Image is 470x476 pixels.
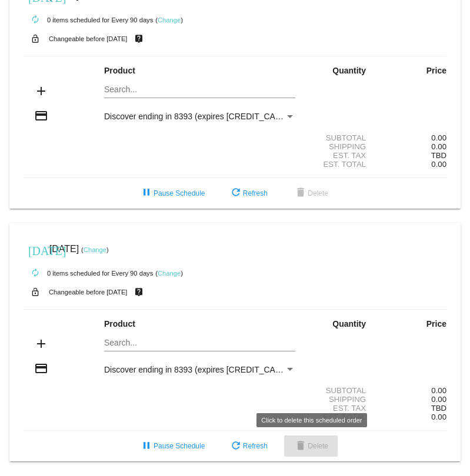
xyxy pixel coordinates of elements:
div: Subtotal [305,133,376,142]
small: ( ) [81,246,109,253]
span: 0.00 [431,142,446,151]
mat-icon: live_help [132,31,146,46]
span: Delete [294,442,328,450]
div: Est. Tax [305,404,376,413]
button: Pause Schedule [130,435,214,457]
mat-icon: refresh [229,440,243,454]
small: 0 items scheduled for Every 90 days [24,16,153,24]
div: Subtotal [305,386,376,395]
mat-icon: live_help [132,284,146,300]
span: Refresh [229,442,268,450]
mat-icon: pause [139,186,154,200]
span: Refresh [229,189,268,197]
mat-icon: autorenew [28,13,42,27]
div: Est. Total [305,413,376,421]
div: 0.00 [376,133,446,142]
mat-icon: refresh [229,186,243,200]
mat-icon: pause [139,440,154,454]
div: Est. Tax [305,151,376,160]
div: Shipping [305,142,376,151]
strong: Quantity [332,319,366,328]
span: 0.00 [431,413,446,421]
span: TBD [431,151,446,160]
span: 0.00 [431,395,446,404]
span: Discover ending in 8393 (expires [CREDIT_CARD_DATA]) [104,365,318,374]
input: Search... [104,85,295,95]
button: Delete [284,183,338,204]
strong: Product [104,319,135,328]
mat-icon: [DATE] [28,243,42,257]
a: Change [158,16,181,24]
mat-icon: add [34,84,48,98]
mat-icon: lock_open [28,31,42,46]
small: ( ) [155,270,183,277]
span: Pause Schedule [139,442,205,450]
strong: Price [426,319,446,328]
small: Changeable before [DATE] [49,35,128,42]
button: Refresh [219,435,277,457]
small: ( ) [155,16,183,24]
button: Refresh [219,183,277,204]
div: Est. Total [305,160,376,169]
mat-icon: credit_card [34,361,48,376]
span: Delete [294,189,328,197]
strong: Product [104,66,135,75]
mat-icon: lock_open [28,284,42,300]
span: Pause Schedule [139,189,205,197]
mat-icon: credit_card [34,109,48,123]
mat-select: Payment Method [104,112,295,121]
div: 0.00 [376,386,446,395]
small: 0 items scheduled for Every 90 days [24,270,153,277]
input: Search... [104,338,295,348]
strong: Quantity [332,66,366,75]
mat-icon: delete [294,440,308,454]
button: Pause Schedule [130,183,214,204]
mat-icon: autorenew [28,266,42,280]
span: 0.00 [431,160,446,169]
div: Shipping [305,395,376,404]
a: Change [84,246,106,253]
span: Discover ending in 8393 (expires [CREDIT_CARD_DATA]) [104,112,318,121]
mat-icon: add [34,337,48,351]
mat-icon: delete [294,186,308,200]
button: Delete [284,435,338,457]
small: Changeable before [DATE] [49,289,128,296]
mat-select: Payment Method [104,365,295,374]
span: TBD [431,404,446,413]
strong: Price [426,66,446,75]
a: Change [158,270,181,277]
